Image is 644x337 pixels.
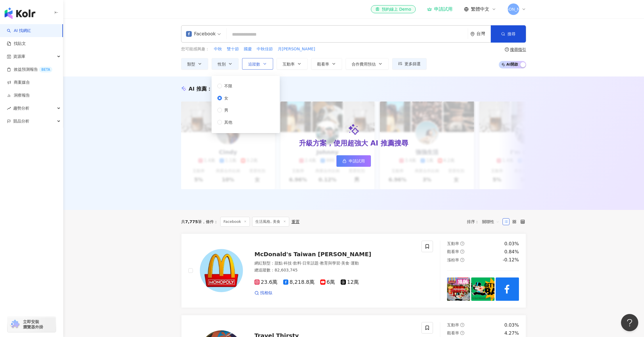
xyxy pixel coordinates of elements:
[222,107,231,113] span: 男
[181,219,202,224] div: 共 筆
[254,251,371,258] span: McDonald's Taiwan [PERSON_NAME]
[503,257,519,263] div: -0.12%
[254,267,415,273] div: 總追蹤數 ： 82,603,745
[460,242,464,246] span: question-circle
[277,46,315,52] button: 月[PERSON_NAME]
[301,261,302,265] span: ·
[13,102,29,115] span: 趨勢分析
[491,25,526,43] button: 搜尋
[371,5,416,13] a: 預約線上 Demo
[302,261,319,265] span: 日常話題
[460,323,464,327] span: question-circle
[256,46,273,52] button: 中秋佳節
[496,277,519,301] img: post-image
[504,241,519,247] div: 0.03%
[349,261,350,265] span: ·
[218,62,226,66] span: 性別
[482,217,499,226] span: 關聯性
[340,261,341,265] span: ·
[351,261,359,265] span: 運動
[375,6,411,12] div: 預約線上 Demo
[222,95,231,101] span: 女
[447,249,459,254] span: 觀看率
[200,249,243,292] img: KOL Avatar
[9,320,20,329] img: chrome extension
[181,58,208,70] button: 類型
[471,6,489,12] span: 繁體中文
[341,261,349,265] span: 美食
[311,58,342,70] button: 觀看率
[341,279,359,285] span: 12萬
[244,46,252,52] span: 國慶
[405,62,421,66] span: 更多篩選
[336,155,371,167] a: 申請試用
[252,217,289,227] span: 生活風格, 美食
[5,7,35,19] img: logo
[292,219,300,224] div: 重置
[7,28,31,34] a: searchAI 找網紅
[254,290,272,296] a: 找相似
[202,219,218,224] span: 條件 ：
[13,50,25,63] span: 資源庫
[352,62,376,66] span: 合作費用預估
[7,80,30,85] a: 商案媒合
[275,261,283,265] span: 甜點
[427,6,453,12] a: 申請試用
[447,331,459,335] span: 觀看率
[254,261,415,266] div: 網紅類型 ：
[7,317,56,332] a: chrome extension立即安裝 瀏覽器外掛
[460,331,464,335] span: question-circle
[292,261,293,265] span: ·
[497,6,530,12] span: [PERSON_NAME]
[244,46,252,52] button: 國慶
[189,85,243,92] div: AI 推薦 ：
[299,139,408,148] div: 升級方案，使用超強大 AI 推薦搜尋
[242,58,273,70] button: 追蹤數
[278,46,315,52] span: 月[PERSON_NAME]
[214,46,222,52] button: 中秋
[222,83,235,89] span: 不限
[185,219,198,224] span: 7,775
[621,314,638,331] iframe: Help Scout Beacon - Open
[505,47,509,51] span: question-circle
[346,58,389,70] button: 合作費用預估
[476,31,491,36] div: 台灣
[13,115,29,128] span: 競品分析
[470,32,475,36] span: environment
[504,249,519,255] div: 0.84%
[227,46,239,52] button: 雙十節
[283,279,315,285] span: 8,218.8萬
[212,58,239,70] button: 性別
[284,261,292,265] span: 科技
[319,261,320,265] span: ·
[392,58,427,70] button: 更多篩選
[460,258,464,262] span: question-circle
[283,62,295,66] span: 互動率
[504,330,519,336] div: 4.27%
[467,217,503,226] div: 排序：
[320,279,335,285] span: 6萬
[320,261,340,265] span: 教育與學習
[277,58,308,70] button: 互動率
[460,250,464,254] span: question-circle
[283,261,284,265] span: ·
[293,261,301,265] span: 飲料
[7,93,30,98] a: 洞察報告
[257,46,273,52] span: 中秋佳節
[447,277,470,301] img: post-image
[447,258,459,262] span: 漲粉率
[504,322,519,328] div: 0.03%
[181,46,209,52] span: 您可能感興趣：
[447,323,459,327] span: 互動率
[471,277,494,301] img: post-image
[187,62,195,66] span: 類型
[214,46,222,52] span: 中秋
[248,62,260,66] span: 追蹤數
[447,241,459,246] span: 互動率
[227,46,239,52] span: 雙十節
[317,62,329,66] span: 觀看率
[507,32,515,36] span: 搜尋
[23,319,43,330] span: 立即安裝 瀏覽器外掛
[181,233,526,308] a: KOL AvatarMcDonald's Taiwan [PERSON_NAME]網紅類型：甜點·科技·飲料·日常話題·教育與學習·美食·運動總追蹤數：82,603,74523.6萬8,218....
